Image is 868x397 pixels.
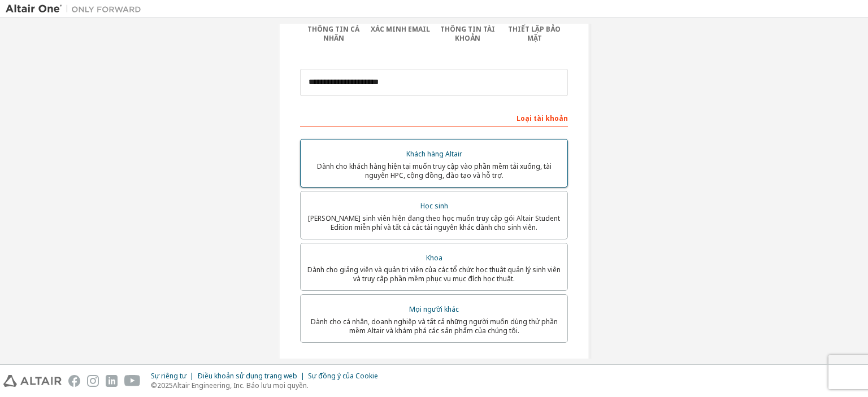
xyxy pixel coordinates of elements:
[307,24,359,43] font: Thông tin cá nhân
[420,201,448,211] font: Học sinh
[3,375,62,387] img: altair_logo.svg
[197,371,297,381] font: Điều khoản sử dụng trang web
[371,24,430,34] font: Xác minh Email
[6,3,147,15] img: Altair One
[311,317,558,335] font: Dành cho cá nhân, doanh nghiệp và tất cả những người muốn dùng thử phần mềm Altair và khám phá cá...
[106,375,118,387] img: linkedin.svg
[308,371,378,381] font: Sự đồng ý của Cookie
[68,375,80,387] img: facebook.svg
[124,375,141,387] img: youtube.svg
[307,265,561,283] font: Dành cho giảng viên và quản trị viên của các tổ chức học thuật quản lý sinh viên và truy cập phần...
[406,149,462,159] font: Khách hàng Altair
[517,114,568,123] font: Loại tài khoản
[87,375,99,387] img: instagram.svg
[157,381,173,390] font: 2025
[440,24,495,43] font: Thông tin tài khoản
[173,381,309,390] font: Altair Engineering, Inc. Bảo lưu mọi quyền.
[151,381,157,390] font: ©
[508,24,561,43] font: Thiết lập bảo mật
[317,162,552,180] font: Dành cho khách hàng hiện tại muốn truy cập vào phần mềm tải xuống, tài nguyên HPC, cộng đồng, đào...
[409,304,459,314] font: Mọi người khác
[308,213,560,232] font: [PERSON_NAME] sinh viên hiện đang theo học muốn truy cập gói Altair Student Edition miễn phí và t...
[426,253,442,263] font: Khoa
[151,371,186,381] font: Sự riêng tư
